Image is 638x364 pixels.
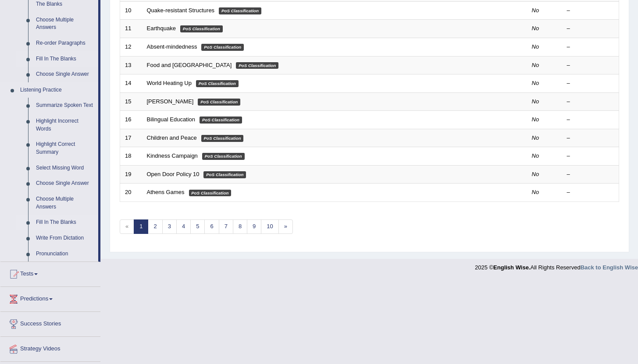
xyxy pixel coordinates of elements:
[567,134,614,142] div: –
[32,12,98,35] a: Choose Multiple Answers
[147,25,176,32] a: Earthquake
[532,98,539,105] em: No
[32,215,98,230] a: Fill In The Blanks
[567,116,614,124] div: –
[247,219,261,234] a: 9
[581,264,638,271] a: Back to English Wise
[567,25,614,33] div: –
[0,337,100,359] a: Strategy Videos
[120,129,142,147] td: 17
[532,62,539,68] em: No
[0,262,100,284] a: Tests
[0,312,100,334] a: Success Stories
[147,171,200,177] a: Open Door Policy 10
[32,98,98,113] a: Summarize Spoken Text
[532,116,539,123] em: No
[532,134,539,141] em: No
[32,160,98,176] a: Select Missing Word
[16,82,98,98] a: Listening Practice
[567,152,614,160] div: –
[189,190,232,197] em: PoS Classification
[148,219,162,234] a: 2
[147,43,197,50] a: Absent-mindedness
[147,116,196,123] a: Bilingual Education
[532,171,539,177] em: No
[196,80,239,87] em: PoS Classification
[147,62,232,68] a: Food and [GEOGRAPHIC_DATA]
[120,38,142,56] td: 12
[120,92,142,111] td: 15
[147,98,194,105] a: [PERSON_NAME]
[219,7,261,14] em: PoS Classification
[532,43,539,50] em: No
[120,147,142,166] td: 18
[532,152,539,159] em: No
[236,62,278,69] em: PoS Classification
[201,44,244,51] em: PoS Classification
[203,171,246,178] em: PoS Classification
[32,67,98,82] a: Choose Single Answer
[32,191,98,215] a: Choose Multiple Answers
[32,246,98,262] a: Pronunciation
[201,135,244,142] em: PoS Classification
[120,20,142,38] td: 11
[567,7,614,15] div: –
[219,219,233,234] a: 7
[120,184,142,202] td: 20
[32,113,98,137] a: Highlight Incorrect Words
[162,219,177,234] a: 3
[147,134,197,141] a: Children and Peace
[532,189,539,195] em: No
[180,25,223,32] em: PoS Classification
[567,170,614,179] div: –
[32,51,98,67] a: Fill In The Blanks
[120,74,142,93] td: 14
[176,219,191,234] a: 4
[120,219,134,234] span: «
[198,99,240,106] em: PoS Classification
[200,117,242,124] em: PoS Classification
[567,79,614,88] div: –
[120,1,142,20] td: 10
[532,7,539,14] em: No
[147,80,192,86] a: World Heating Up
[147,189,185,195] a: Athens Games
[120,165,142,184] td: 19
[147,152,198,159] a: Kindness Campaign
[32,137,98,160] a: Highlight Correct Summary
[0,287,100,309] a: Predictions
[204,219,219,234] a: 6
[147,7,215,14] a: Quake-resistant Structures
[32,230,98,246] a: Write From Dictation
[32,176,98,191] a: Choose Single Answer
[493,264,530,271] strong: English Wise.
[190,219,205,234] a: 5
[120,111,142,129] td: 16
[202,153,245,160] em: PoS Classification
[567,188,614,197] div: –
[278,219,293,234] a: »
[567,61,614,70] div: –
[32,35,98,51] a: Re-order Paragraphs
[233,219,247,234] a: 8
[475,259,638,272] div: 2025 © All Rights Reserved
[120,56,142,74] td: 13
[567,43,614,51] div: –
[134,219,148,234] a: 1
[532,80,539,86] em: No
[532,25,539,32] em: No
[567,98,614,106] div: –
[261,219,278,234] a: 10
